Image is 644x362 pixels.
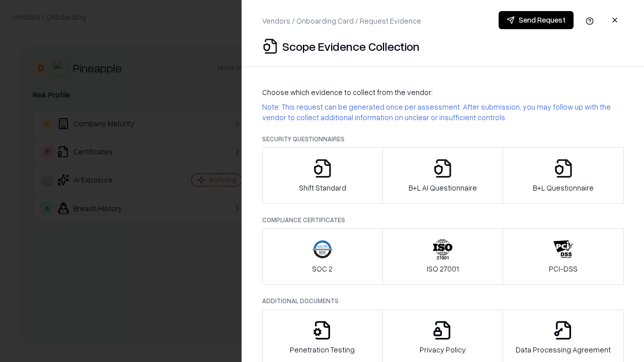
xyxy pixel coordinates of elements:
p: Penetration Testing [290,344,355,355]
button: SOC 2 [262,228,383,285]
p: ISO 27001 [427,263,459,274]
p: Shift Standard [299,183,346,193]
p: Choose which evidence to collect from the vendor: [262,87,624,98]
p: Scope Evidence Collection [282,38,420,54]
button: B+L Questionnaire [503,147,624,204]
p: Security Questionnaires [262,135,624,143]
p: Additional Documents [262,297,624,305]
button: ISO 27001 [382,228,504,285]
p: SOC 2 [312,263,333,274]
p: PCI-DSS [549,263,578,274]
p: Compliance Certificates [262,216,624,224]
p: Privacy Policy [420,344,466,355]
p: B+L AI Questionnaire [409,183,477,193]
button: PCI-DSS [503,228,624,285]
p: Data Processing Agreement [516,344,611,355]
p: Vendors / Onboarding Card / Request Evidence [262,16,421,26]
button: Send Request [499,11,574,29]
button: Shift Standard [262,147,383,204]
button: B+L AI Questionnaire [382,147,504,204]
p: B+L Questionnaire [533,183,594,193]
p: Note: This request can be generated once per assessment. After submission, you may follow up with... [262,102,624,123]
